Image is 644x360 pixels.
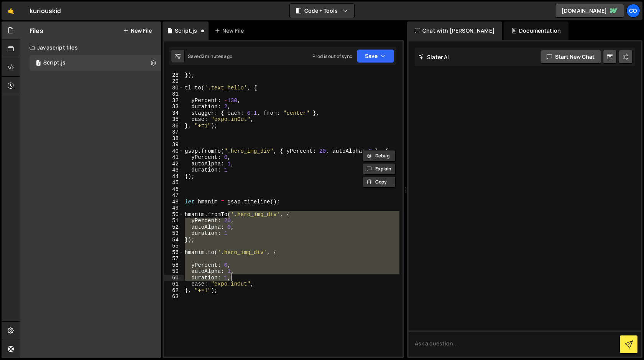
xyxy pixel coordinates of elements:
div: 28 [164,72,184,79]
div: 59 [164,268,184,275]
div: 53 [164,230,184,237]
div: 29 [164,78,184,85]
div: New File [215,27,247,35]
div: 43 [164,167,184,173]
div: 30 [164,85,184,91]
button: Explain [363,163,396,175]
div: Script.js [175,27,197,35]
div: 32 [164,97,184,104]
span: 1 [36,61,41,67]
div: 56 [164,249,184,256]
a: Co [626,4,640,18]
div: 61 [164,281,184,287]
div: 46 [164,186,184,193]
div: 50 [164,211,184,218]
a: [DOMAIN_NAME] [555,4,624,18]
button: Start new chat [540,50,601,64]
div: Saved [188,53,232,59]
div: 36 [164,123,184,129]
div: 40 [164,148,184,155]
div: 63 [164,294,184,300]
div: 16633/45317.js [30,55,161,71]
div: Documentation [504,21,568,40]
div: kuriouskid [30,6,61,15]
div: 33 [164,104,184,110]
div: 60 [164,275,184,281]
div: 52 [164,224,184,231]
div: 49 [164,205,184,211]
div: 39 [164,142,184,148]
button: New File [123,28,152,34]
div: 55 [164,243,184,249]
div: 51 [164,218,184,224]
div: 44 [164,173,184,180]
div: 35 [164,116,184,123]
div: 48 [164,199,184,205]
div: 31 [164,91,184,97]
div: 42 [164,161,184,167]
button: Code + Tools [290,4,354,18]
div: 37 [164,129,184,135]
h2: Files [30,26,43,35]
div: Prod is out of sync [312,53,352,59]
button: Save [357,49,394,63]
div: 34 [164,110,184,117]
div: 45 [164,180,184,186]
div: Script.js [43,59,66,66]
div: Chat with [PERSON_NAME] [407,21,502,40]
button: Debug [363,150,396,162]
div: 54 [164,237,184,243]
div: 41 [164,154,184,161]
div: 62 [164,287,184,294]
div: 2 minutes ago [202,53,232,59]
div: 58 [164,262,184,269]
div: 38 [164,135,184,142]
a: 🤙 [2,2,20,20]
div: 57 [164,256,184,262]
div: 47 [164,192,184,199]
div: Javascript files [20,40,161,55]
button: Copy [363,176,396,188]
h2: Slater AI [419,53,449,61]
